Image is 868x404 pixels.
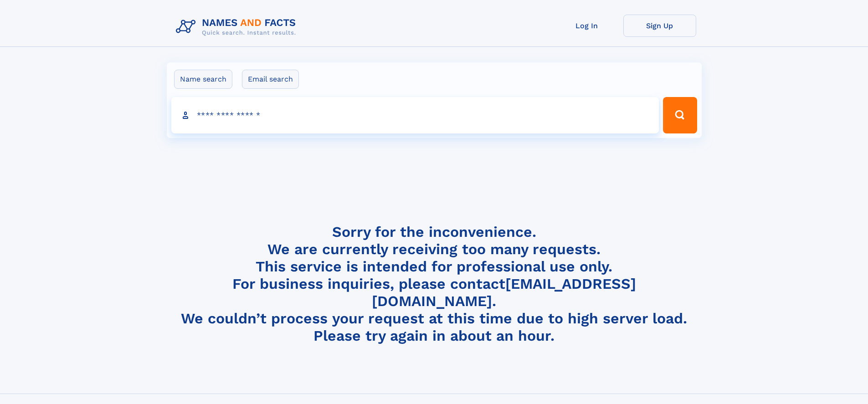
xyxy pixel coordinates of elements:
[623,15,696,37] a: Sign Up
[242,70,299,89] label: Email search
[172,223,696,345] h4: Sorry for the inconvenience. We are currently receiving too many requests. This service is intend...
[172,15,303,39] img: Logo Names and Facts
[372,275,636,310] a: [EMAIL_ADDRESS][DOMAIN_NAME]
[663,97,697,133] button: Search Button
[174,70,232,89] label: Name search
[171,97,659,133] input: search input
[550,15,623,37] a: Log In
